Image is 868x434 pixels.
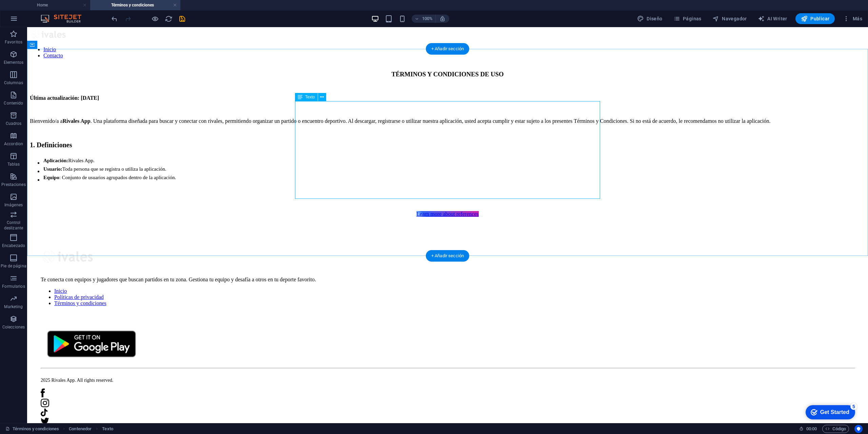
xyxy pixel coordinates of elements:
[799,425,817,433] h6: Tiempo de la sesión
[4,60,23,65] p: Elementos
[1,182,25,187] p: Prestaciones
[50,1,57,8] div: 5
[811,426,812,431] span: :
[854,425,863,433] button: Usercentrics
[671,13,704,24] button: Páginas
[164,15,173,23] button: reload
[822,425,849,433] button: Código
[6,121,22,126] p: Cuadros
[422,15,433,23] h6: 100%
[758,15,787,22] span: AI Writer
[4,141,23,147] p: Accordion
[111,15,118,23] i: Deshacer: Cambiar texto (Ctrl+Z)
[5,39,22,45] p: Favoritos
[426,250,469,262] div: + Añadir sección
[102,425,113,433] span: Haz clic para seleccionar y doble clic para editar
[5,425,59,433] a: Haz clic para cancelar la selección y doble clic para abrir páginas
[2,284,25,289] p: Formularios
[39,15,90,23] img: Editor Logo
[755,13,790,24] button: AI Writer
[4,304,23,309] p: Marketing
[110,15,118,23] button: undo
[806,425,817,433] span: 00 00
[151,15,159,23] button: Haz clic para salir del modo de previsualización y seguir editando
[4,100,23,106] p: Contenido
[20,7,49,14] div: Get Started
[69,425,92,433] span: Haz clic para seleccionar y doble clic para editar
[5,3,55,18] div: Get Started 5 items remaining, 0% complete
[801,15,830,22] span: Publicar
[795,13,835,24] button: Publicar
[165,15,173,23] i: Volver a cargar página
[412,15,436,23] button: 100%
[90,1,180,9] h4: Términos y condiciones
[305,95,315,99] span: Texto
[673,15,702,22] span: Páginas
[4,202,23,208] p: Imágenes
[426,43,469,55] div: + Añadir sección
[4,80,23,86] p: Columnas
[637,15,663,22] span: Diseño
[69,425,113,433] nav: breadcrumb
[178,15,186,23] button: save
[840,13,865,24] button: Más
[178,15,186,23] i: Guardar (Ctrl+S)
[634,13,665,24] button: Diseño
[712,15,747,22] span: Navegador
[2,324,25,330] p: Colecciones
[825,425,846,433] span: Código
[710,13,750,24] button: Navegador
[7,162,20,167] p: Tablas
[2,243,25,248] p: Encabezado
[1,263,26,269] p: Pie de página
[843,15,862,22] span: Más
